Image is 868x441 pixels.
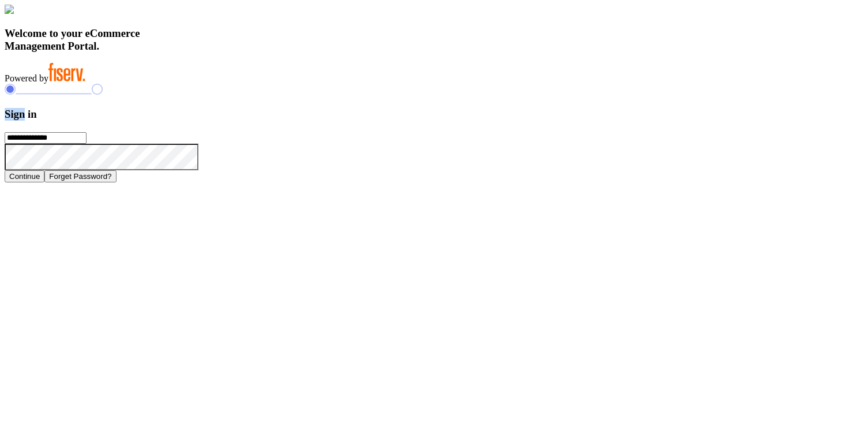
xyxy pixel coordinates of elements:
[5,170,44,182] button: Continue
[5,27,863,53] h3: Welcome to your eCommerce Management Portal.
[5,73,48,83] span: Powered by
[5,5,14,14] img: card_Illustration.svg
[44,170,116,182] button: Forget Password?
[5,108,863,121] h3: Sign in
